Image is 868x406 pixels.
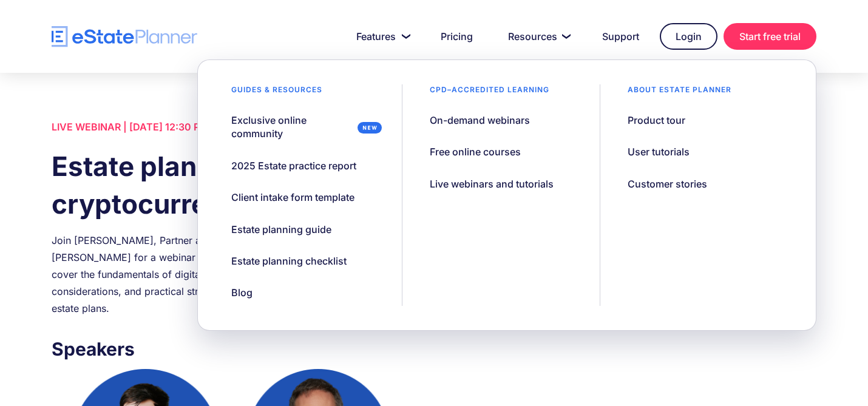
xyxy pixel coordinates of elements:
div: 2025 Estate practice report [231,159,356,172]
div: User tutorials [628,145,690,158]
div: Free online courses [430,145,521,158]
a: Resources [493,24,581,49]
a: Client intake form template [216,184,370,210]
a: Support [588,24,654,49]
div: Customer stories [628,177,707,191]
a: Features [342,24,420,49]
a: 2025 Estate practice report [216,153,371,178]
h1: Estate planning for cryptocurrency [52,147,411,223]
div: CPD–accredited learning [415,84,565,101]
a: Login [660,23,717,50]
a: Live webinars and tutorials [415,171,569,197]
a: Pricing [426,24,487,49]
div: On-demand webinars [430,113,530,127]
a: On-demand webinars [415,107,545,133]
div: Product tour [628,113,685,127]
a: Estate planning guide [216,217,347,242]
a: Customer stories [612,171,722,197]
a: Estate planning checklist [216,248,362,274]
a: Free online courses [415,139,536,164]
a: home [52,26,197,47]
div: LIVE WEBINAR | [DATE] 12:30 PM ET, 9:30 AM PT [52,118,411,135]
div: Blog [231,286,253,299]
div: Exclusive online community [231,113,353,141]
div: Guides & resources [216,84,337,101]
a: Product tour [612,107,700,133]
div: Join [PERSON_NAME], Partner at [PERSON_NAME] & Berlis, and [PERSON_NAME] for a webinar on estate ... [52,232,411,317]
a: Exclusive online community [216,107,389,147]
a: User tutorials [612,139,705,164]
a: Start free trial [724,23,816,50]
div: Estate planning guide [231,223,331,236]
a: Blog [216,280,268,305]
h3: Speakers [52,335,411,363]
div: Client intake form template [231,191,354,204]
div: Estate planning checklist [231,254,347,268]
div: About estate planner [612,84,747,101]
div: Live webinars and tutorials [430,177,554,191]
